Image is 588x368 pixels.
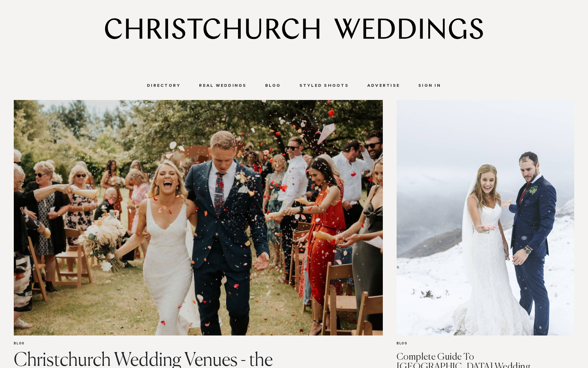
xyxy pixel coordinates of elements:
[409,83,450,89] a: Sign In
[105,18,483,39] img: Christchurch Weddings Logo
[290,83,358,89] a: Styled Shoots
[190,83,256,89] a: Real Weddings
[138,83,190,89] a: Directory
[358,83,409,89] a: Advertise
[397,335,574,352] a: Blog
[14,335,383,352] a: Blog
[256,83,290,89] a: Blog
